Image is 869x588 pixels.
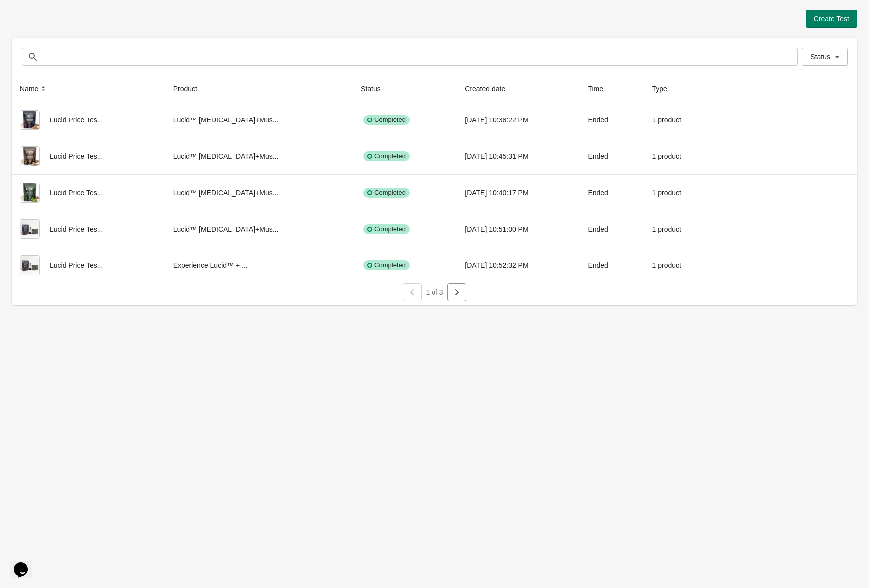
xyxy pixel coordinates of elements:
[461,80,519,98] button: Created date
[652,219,706,239] div: 1 product
[584,80,617,98] button: Time
[465,146,572,166] div: [DATE] 10:45:31 PM
[50,152,103,160] span: Lucid Price Tes...
[588,110,636,130] div: Ended
[173,183,345,203] div: Lucid™ [MEDICAL_DATA]+Mus...
[814,15,849,23] span: Create Test
[50,225,103,233] span: Lucid Price Tes...
[652,255,706,275] div: 1 product
[648,80,681,98] button: Type
[588,146,636,166] div: Ended
[652,110,706,130] div: 1 product
[173,146,345,166] div: Lucid™ [MEDICAL_DATA]+Mus...
[588,183,636,203] div: Ended
[363,260,410,270] div: Completed
[465,219,572,239] div: [DATE] 10:51:00 PM
[426,288,443,296] span: 1 of 3
[173,110,345,130] div: Lucid™ [MEDICAL_DATA]+Mus...
[363,224,410,234] div: Completed
[173,219,345,239] div: Lucid™ [MEDICAL_DATA]+Mus...
[806,10,857,28] button: Create Test
[173,255,345,275] div: Experience Lucid™ + ...
[810,53,830,61] span: Status
[50,261,103,269] span: Lucid Price Tes...
[10,548,42,578] iframe: chat widget
[588,255,636,275] div: Ended
[169,80,211,98] button: Product
[465,183,572,203] div: [DATE] 10:40:17 PM
[652,183,706,203] div: 1 product
[588,219,636,239] div: Ended
[357,80,395,98] button: Status
[802,48,848,66] button: Status
[363,188,410,198] div: Completed
[50,116,103,124] span: Lucid Price Tes...
[363,151,410,161] div: Completed
[50,189,103,197] span: Lucid Price Tes...
[465,110,572,130] div: [DATE] 10:38:22 PM
[465,255,572,275] div: [DATE] 10:52:32 PM
[16,80,52,98] button: Name
[363,115,410,125] div: Completed
[652,146,706,166] div: 1 product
